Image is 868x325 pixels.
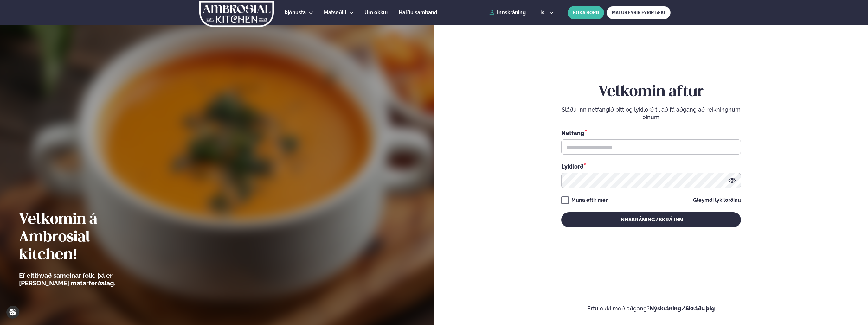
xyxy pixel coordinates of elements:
[285,9,306,16] a: Þjónusta
[19,272,151,287] p: Ef eitthvað sameinar fólk, þá er [PERSON_NAME] matarferðalag.
[199,1,274,27] img: logo
[399,10,437,16] span: Hafðu samband
[285,10,306,16] span: Þjónusta
[324,9,346,16] a: Matseðill
[453,305,849,312] p: Ertu ekki með aðgang?
[561,212,741,227] button: Innskráning/Skrá inn
[561,162,741,170] div: Lykilorð
[6,306,19,319] a: Cookie settings
[324,10,346,16] span: Matseðill
[364,9,388,16] a: Um okkur
[364,10,388,16] span: Um okkur
[693,198,741,203] a: Gleymdi lykilorðinu
[650,305,715,312] a: Nýskráning/Skráðu þig
[561,129,741,137] div: Netfang
[489,10,526,16] a: Innskráning
[540,10,546,15] span: is
[19,211,151,264] h2: Velkomin á Ambrosial kitchen!
[568,6,604,19] button: BÓKA BORÐ
[535,10,559,15] button: is
[561,106,741,121] p: Sláðu inn netfangið þitt og lykilorð til að fá aðgang að reikningnum þínum
[607,6,671,19] a: MATUR FYRIR FYRIRTÆKI
[561,83,741,101] h2: Velkomin aftur
[399,9,437,16] a: Hafðu samband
